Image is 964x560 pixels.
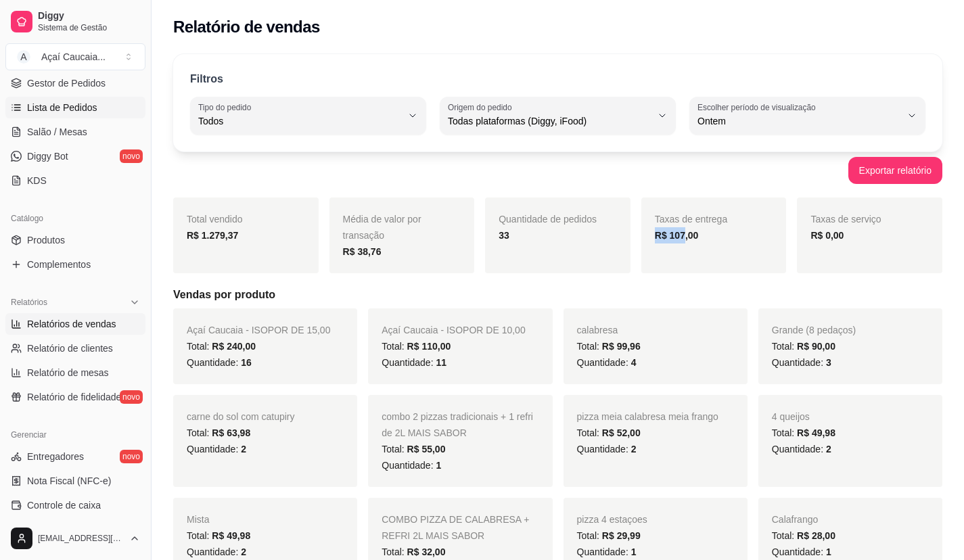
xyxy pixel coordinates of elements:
[772,341,835,352] span: Total:
[440,97,676,135] button: Origem do pedidoTodas plataformas (Diggy, iFood)
[407,341,451,352] span: R$ 110,00
[772,546,831,557] span: Quantidade:
[27,233,65,247] span: Produtos
[631,546,637,557] span: 1
[382,444,445,454] span: Total:
[826,444,831,454] span: 2
[27,76,106,90] span: Gestor de Pedidos
[577,325,618,335] span: calabresa
[689,97,925,135] button: Escolher período de visualizaçãoOntem
[187,444,246,454] span: Quantidade:
[436,357,446,368] span: 11
[631,357,637,368] span: 4
[577,444,637,454] span: Quantidade:
[382,325,525,335] span: Açaí Caucaia - ISOPOR DE 10,00
[27,258,91,271] span: Complementos
[797,530,835,541] span: R$ 28,00
[655,214,727,225] span: Taxas de entrega
[198,101,256,113] label: Tipo do pedido
[697,114,901,128] span: Ontem
[190,71,223,87] p: Filtros
[187,411,295,422] span: carne do sol com catupiry
[448,101,516,113] label: Origem do pedido
[577,341,641,352] span: Total:
[577,411,718,422] span: pizza meia calabresa meia frango
[187,214,243,225] span: Total vendido
[448,114,651,128] span: Todas plataformas (Diggy, iFood)
[5,208,145,229] div: Catálogo
[5,470,145,492] a: Nota Fiscal (NFC-e)
[173,287,942,303] h5: Vendas por produto
[5,386,145,408] a: Relatório de fidelidadenovo
[212,427,250,438] span: R$ 63,98
[38,22,140,33] span: Sistema de Gestão
[382,357,446,368] span: Quantidade:
[499,214,597,225] span: Quantidade de pedidos
[5,494,145,516] a: Controle de caixa
[382,341,451,352] span: Total:
[241,444,246,454] span: 2
[190,97,426,135] button: Tipo do pedidoTodos
[797,341,835,352] span: R$ 90,00
[577,427,641,438] span: Total:
[826,546,831,557] span: 1
[212,530,250,541] span: R$ 49,98
[27,149,68,163] span: Diggy Bot
[577,530,641,541] span: Total:
[27,390,121,404] span: Relatório de fidelidade
[772,427,835,438] span: Total:
[772,444,831,454] span: Quantidade:
[187,230,238,241] strong: R$ 1.279,37
[5,43,145,70] button: Select a team
[5,145,145,167] a: Diggy Botnovo
[241,357,252,368] span: 16
[27,125,87,139] span: Salão / Mesas
[697,101,820,113] label: Escolher período de visualização
[38,533,124,544] span: [EMAIL_ADDRESS][DOMAIN_NAME]
[810,230,844,241] strong: R$ 0,00
[848,157,942,184] button: Exportar relatório
[772,357,831,368] span: Quantidade:
[826,357,831,368] span: 3
[772,411,810,422] span: 4 queijos
[5,5,145,38] a: DiggySistema de Gestão
[382,460,441,471] span: Quantidade:
[577,546,637,557] span: Quantidade:
[11,297,47,308] span: Relatórios
[5,446,145,467] a: Entregadoresnovo
[436,460,441,471] span: 1
[27,342,113,355] span: Relatório de clientes
[772,325,856,335] span: Grande (8 pedaços)
[499,230,509,241] strong: 33
[27,366,109,379] span: Relatório de mesas
[810,214,881,225] span: Taxas de serviço
[27,174,47,187] span: KDS
[5,229,145,251] a: Produtos
[602,427,641,438] span: R$ 52,00
[17,50,30,64] span: A
[27,317,116,331] span: Relatórios de vendas
[5,337,145,359] a: Relatório de clientes
[343,246,382,257] strong: R$ 38,76
[772,530,835,541] span: Total:
[38,10,140,22] span: Diggy
[212,341,256,352] span: R$ 240,00
[382,514,529,541] span: COMBO PIZZA DE CALABRESA + REFRI 2L MAIS SABOR
[5,170,145,191] a: KDS
[198,114,402,128] span: Todos
[187,357,252,368] span: Quantidade:
[187,325,330,335] span: Açaí Caucaia - ISOPOR DE 15,00
[797,427,835,438] span: R$ 49,98
[602,341,641,352] span: R$ 99,96
[5,362,145,383] a: Relatório de mesas
[577,357,637,368] span: Quantidade:
[655,230,699,241] strong: R$ 107,00
[5,254,145,275] a: Complementos
[27,450,84,463] span: Entregadores
[5,72,145,94] a: Gestor de Pedidos
[577,514,647,525] span: pizza 4 estaçoes
[407,444,446,454] span: R$ 55,00
[631,444,637,454] span: 2
[173,16,320,38] h2: Relatório de vendas
[187,341,256,352] span: Total:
